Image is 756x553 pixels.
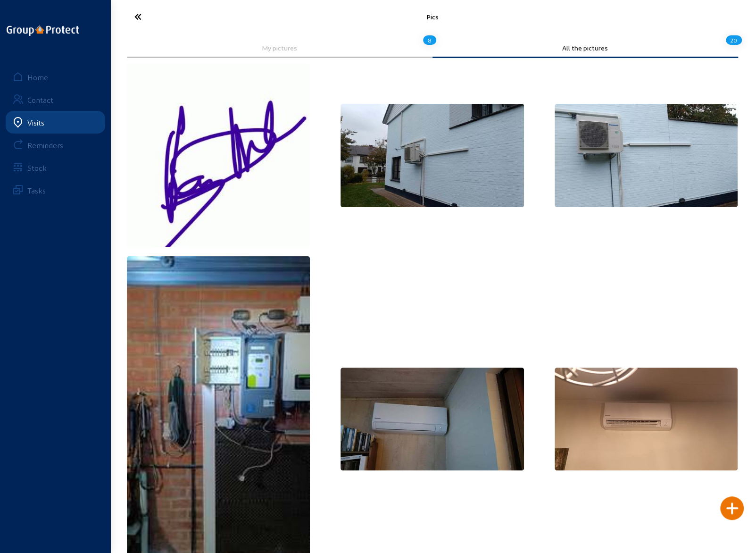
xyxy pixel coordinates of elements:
[27,95,53,104] div: Contact
[27,73,48,82] div: Home
[6,134,105,156] a: Reminders
[225,13,640,21] div: Pics
[6,156,105,179] a: Stock
[6,111,105,134] a: Visits
[27,163,47,172] div: Stock
[555,368,738,470] img: thb_c4c892ec-0a7a-34d8-e942-6462fced913e.jpeg
[6,179,105,201] a: Tasks
[341,368,524,470] img: thb_34653242-2905-9081-fec7-fcb56c7ae6cd.jpeg
[726,32,742,48] div: 20
[439,44,731,52] div: All the pictures
[27,186,46,195] div: Tasks
[7,25,79,36] img: logo-oneline.png
[127,64,310,247] img: thb_ee523dbc-0f16-c175-2820-58196d5cf842.jpeg
[6,88,105,111] a: Contact
[341,104,524,207] img: thb_452ca5a1-563f-9752-95d9-79e31b0d100c.jpeg
[555,104,738,207] img: thb_0d81b4a0-c71f-6293-519b-424fd24f6f50.jpeg
[133,44,426,52] div: My pictures
[423,32,436,48] div: 8
[27,141,63,150] div: Reminders
[6,66,105,88] a: Home
[27,118,44,127] div: Visits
